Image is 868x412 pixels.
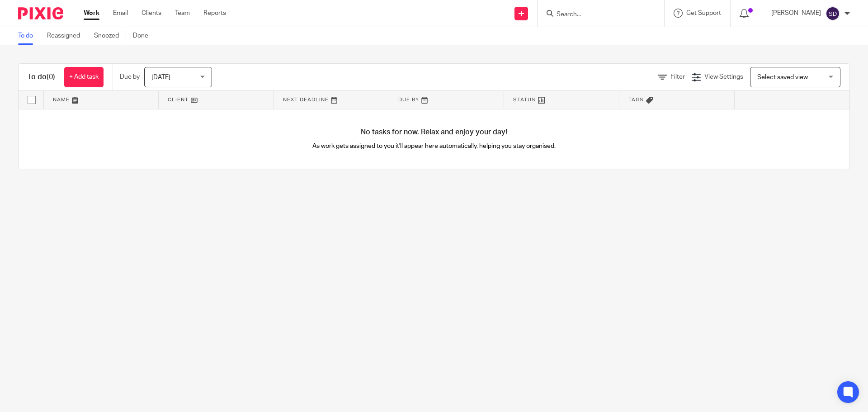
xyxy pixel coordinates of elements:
[203,9,226,18] a: Reports
[133,27,155,45] a: Done
[556,11,637,19] input: Search
[19,128,849,137] h4: No tasks for now. Relax and enjoy your day!
[28,72,55,82] h1: To do
[757,74,808,81] span: Select saved view
[47,27,87,45] a: Reassigned
[64,67,104,87] a: + Add task
[704,74,743,80] span: View Settings
[175,9,190,18] a: Team
[94,27,126,45] a: Snoozed
[47,73,55,81] span: (0)
[84,9,99,18] a: Work
[18,27,40,45] a: To do
[686,10,721,16] span: Get Support
[120,72,140,81] p: Due by
[670,74,685,80] span: Filter
[771,9,821,18] p: [PERSON_NAME]
[142,9,161,18] a: Clients
[628,97,644,102] span: Tags
[18,7,63,19] img: Pixie
[113,9,128,18] a: Email
[226,142,642,151] p: As work gets assigned to you it'll appear here automatically, helping you stay organised.
[151,74,170,81] span: [DATE]
[826,6,840,21] img: svg%3E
